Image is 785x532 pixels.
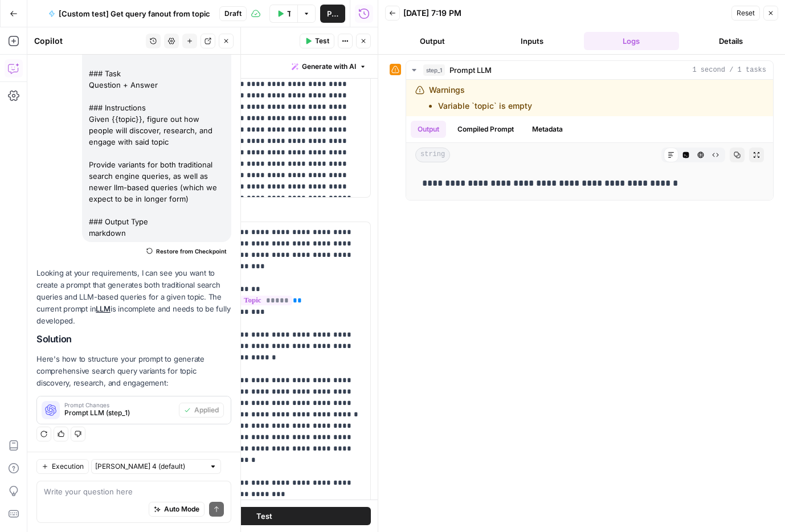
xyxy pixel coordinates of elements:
span: step_1 [423,64,445,76]
span: Reset [737,8,755,18]
span: Prompt LLM (step_1) [64,408,174,418]
button: Output [411,121,446,138]
button: Generate with AI [287,59,371,74]
button: 1 second / 1 tasks [406,61,773,79]
span: Applied [194,405,219,415]
span: [Custom test] Get query fanout from topic [59,8,210,19]
span: 1 second / 1 tasks [692,65,766,75]
p: Looking at your requirements, I can see you want to create a prompt that generates both tradition... [36,267,231,328]
span: Prompt Changes [64,402,174,408]
div: Write a prompt using the following information: ### Task Question + Answer ### Instructions Given... [82,30,231,242]
button: Inputs [485,32,580,50]
button: [Custom test] Get query fanout from topic [42,5,217,23]
button: Compiled Prompt [451,121,521,138]
button: Metadata [525,121,570,138]
span: Restore from Checkpoint [156,247,227,256]
span: string [415,148,450,162]
label: Chat [157,207,371,218]
span: Test [315,36,329,46]
button: Publish [320,5,345,23]
span: Test [256,510,272,522]
button: Restore from Checkpoint [142,244,231,258]
span: Test Workflow [287,8,291,19]
li: Variable `topic` is empty [438,100,532,112]
div: Copilot [34,35,142,47]
input: Claude Sonnet 4 (default) [95,461,205,472]
span: Publish [327,8,338,19]
button: Reset [731,6,760,21]
button: Test [300,34,334,48]
span: Draft [224,9,242,19]
div: Warnings [429,84,532,112]
button: Auto Mode [149,502,205,517]
span: Execution [52,461,84,472]
button: Test Workflow [269,5,297,23]
a: LLM [96,304,110,313]
button: Execution [36,459,89,474]
button: Applied [179,403,224,418]
h2: Solution [36,334,231,345]
span: Prompt LLM [449,64,492,76]
span: Generate with AI [302,62,356,72]
div: Write your prompt [150,55,378,78]
div: 1 second / 1 tasks [406,80,773,200]
button: Output [385,32,480,50]
button: Details [684,32,779,50]
p: Here's how to structure your prompt to generate comprehensive search query variants for topic dis... [36,353,231,389]
span: Auto Mode [164,504,199,514]
button: Test [157,507,371,525]
button: Logs [584,32,679,50]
